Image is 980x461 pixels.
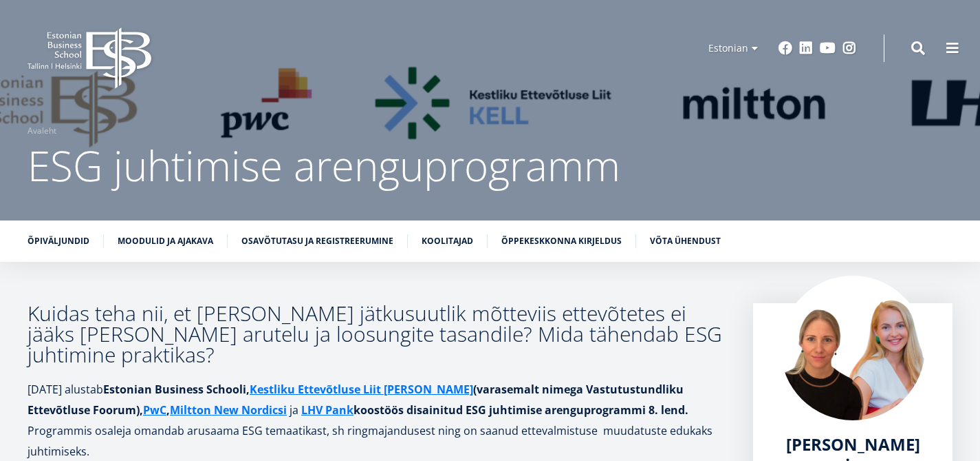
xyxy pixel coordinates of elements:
[778,41,792,55] a: Facebook
[820,41,836,55] a: Youtube
[650,234,721,248] a: Võta ühendust
[298,402,688,418] strong: koostöös disainitud ESG juhtimise arenguprogrammi 8. lend.
[301,400,353,420] a: LHV Pank
[28,234,89,248] a: Õpiväljundid
[241,234,393,248] a: Osavõtutasu ja registreerumine
[143,400,166,420] a: PwC
[422,234,473,248] a: Koolitajad
[28,303,726,365] h3: Kuidas teha nii, et [PERSON_NAME] jätkusuutlik mõtteviis ettevõtetes ei jääks [PERSON_NAME] arute...
[28,382,684,418] strong: Estonian Business Schooli, (varasemalt nimega Vastutustundliku Ettevõtluse Foorum)
[170,400,287,420] a: Miltton New Nordicsi
[799,41,813,55] a: Linkedin
[781,276,925,420] img: Kristiina Esop ja Merili Vares foto
[28,379,726,420] p: [DATE] alustab ja
[501,234,622,248] a: Õppekeskkonna kirjeldus
[28,137,620,194] span: ESG juhtimise arenguprogramm
[250,379,473,400] a: Kestliku Ettevõtluse Liit [PERSON_NAME]
[118,234,213,248] a: Moodulid ja ajakava
[28,124,56,138] a: Avaleht
[140,402,290,418] strong: , ,
[842,41,856,55] a: Instagram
